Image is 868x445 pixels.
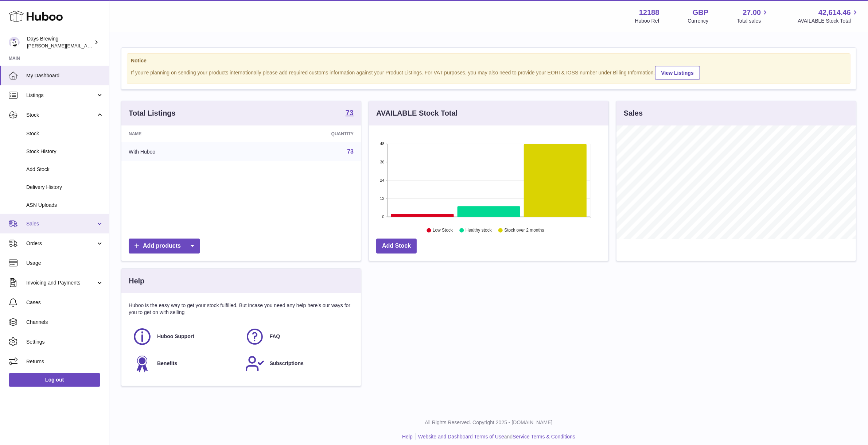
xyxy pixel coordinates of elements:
span: Listings [26,92,96,99]
text: 12 [380,196,384,201]
div: If you're planning on sending your products internationally please add required customs informati... [131,65,846,80]
span: Cases [26,299,104,306]
span: 27.00 [743,8,761,18]
span: AVAILABLE Stock Total [798,18,859,24]
a: View Listings [655,66,700,80]
a: Help [402,434,413,440]
span: Stock History [26,148,104,155]
text: Healthy stock [466,228,492,233]
span: Stock [26,130,104,137]
text: 0 [382,214,384,219]
span: Huboo Support [157,333,194,340]
span: Invoicing and Payments [26,279,96,286]
span: Delivery History [26,184,104,191]
h3: Help [129,276,144,286]
span: [PERSON_NAME][EMAIL_ADDRESS][DOMAIN_NAME] [27,43,146,49]
a: 73 [346,109,354,118]
img: greg@daysbrewing.com [9,37,20,48]
a: Add Stock [376,239,417,254]
td: With Huboo [121,142,248,161]
text: Low Stock [433,228,453,233]
strong: 73 [346,109,354,116]
text: 48 [380,142,384,146]
span: Benefits [157,360,177,367]
a: Subscriptions [245,354,350,374]
span: Subscriptions [270,360,304,367]
p: All Rights Reserved. Copyright 2025 - [DOMAIN_NAME] [115,419,862,426]
span: Usage [26,260,104,267]
text: 36 [380,160,384,164]
a: FAQ [245,327,350,347]
p: Huboo is the easy way to get your stock fulfilled. But incase you need any help here's our ways f... [129,302,354,316]
a: Add products [129,239,200,254]
h3: AVAILABLE Stock Total [376,108,458,118]
span: Sales [26,220,96,227]
strong: 12188 [639,8,659,18]
span: My Dashboard [26,72,104,79]
span: FAQ [270,333,280,340]
text: 24 [380,178,384,182]
th: Name [121,125,248,142]
a: Huboo Support [132,327,238,347]
h3: Sales [624,108,643,118]
a: 73 [347,148,354,155]
span: Stock [26,112,96,119]
div: Huboo Ref [635,18,659,24]
a: Log out [9,373,100,386]
div: Currency [688,18,709,24]
span: Returns [26,358,104,365]
a: 27.00 Total sales [737,8,769,24]
div: Days Brewing [27,35,93,49]
a: Benefits [132,354,238,374]
text: Stock over 2 months [504,228,544,233]
span: Orders [26,240,96,247]
strong: GBP [693,8,708,18]
a: Website and Dashboard Terms of Use [418,434,504,440]
span: 42,614.46 [818,8,851,18]
span: Add Stock [26,166,104,173]
span: Settings [26,338,104,345]
strong: Notice [131,57,846,64]
span: Channels [26,319,104,326]
th: Quantity [248,125,361,142]
span: Total sales [737,18,769,24]
a: 42,614.46 AVAILABLE Stock Total [798,8,859,24]
a: Service Terms & Conditions [513,434,575,440]
span: ASN Uploads [26,202,104,209]
h3: Total Listings [129,108,176,118]
li: and [416,433,575,440]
